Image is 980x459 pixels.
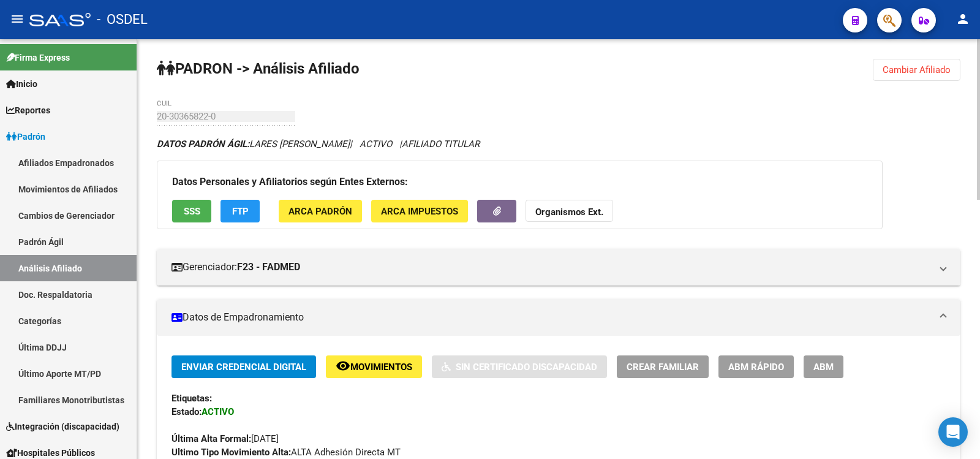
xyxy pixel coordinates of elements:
[873,59,960,81] button: Cambiar Afiliado
[6,420,119,433] span: Integración (discapacidad)
[157,138,480,150] i: | ACTIVO |
[232,206,249,217] span: FTP
[728,362,784,373] span: ABM Rápido
[237,260,300,274] strong: F23 - FADMED
[157,299,960,336] mat-expansion-panel-header: Datos de Empadronamiento
[171,433,279,444] span: [DATE]
[157,138,350,150] span: LARES [PERSON_NAME]
[617,355,709,378] button: Crear Familiar
[288,206,352,217] span: ARCA Padrón
[6,130,45,143] span: Padrón
[171,447,401,458] span: ALTA Adhesión Directa MT
[883,64,951,75] span: Cambiar Afiliado
[171,406,202,417] strong: Estado:
[402,138,480,150] span: AFILIADO TITULAR
[181,362,306,373] span: Enviar Credencial Digital
[157,60,360,77] strong: PADRON -> Análisis Afiliado
[202,406,234,417] strong: ACTIVO
[10,12,24,26] mat-icon: menu
[956,12,970,26] mat-icon: person
[6,77,37,91] span: Inicio
[526,200,613,222] button: Organismos Ext.
[326,355,422,378] button: Movimientos
[350,362,412,373] span: Movimientos
[171,355,316,378] button: Enviar Credencial Digital
[432,355,607,378] button: Sin Certificado Discapacidad
[184,206,200,217] span: SSS
[535,207,603,218] strong: Organismos Ext.
[221,200,260,222] button: FTP
[171,447,291,458] strong: Ultimo Tipo Movimiento Alta:
[627,362,699,373] span: Crear Familiar
[97,6,148,33] span: - OSDEL
[336,358,350,373] mat-icon: remove_red_eye
[938,417,968,447] div: Open Intercom Messenger
[813,362,834,373] span: ABM
[171,433,251,444] strong: Última Alta Formal:
[157,138,249,150] strong: DATOS PADRÓN ÁGIL:
[171,393,212,404] strong: Etiquetas:
[172,173,867,191] h3: Datos Personales y Afiliatorios según Entes Externos:
[371,200,468,222] button: ARCA Impuestos
[171,260,931,274] mat-panel-title: Gerenciador:
[279,200,362,222] button: ARCA Padrón
[171,311,931,324] mat-panel-title: Datos de Empadronamiento
[157,249,960,286] mat-expansion-panel-header: Gerenciador:F23 - FADMED
[172,200,211,222] button: SSS
[718,355,794,378] button: ABM Rápido
[456,362,597,373] span: Sin Certificado Discapacidad
[6,51,70,64] span: Firma Express
[6,104,50,117] span: Reportes
[804,355,843,378] button: ABM
[381,206,458,217] span: ARCA Impuestos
